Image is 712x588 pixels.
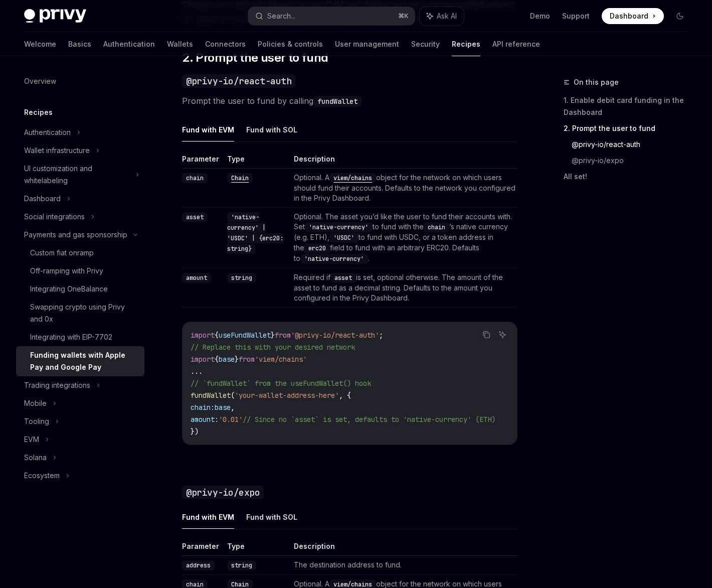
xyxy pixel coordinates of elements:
button: Fund with EVM [182,118,234,141]
div: Custom fiat onramp [30,247,94,259]
code: amount [182,273,211,283]
a: Demo [530,11,550,21]
span: useFundWallet [219,331,271,340]
span: import [191,331,215,340]
span: Ask AI [437,11,457,21]
h5: Recipes [24,106,53,118]
td: The destination address to fund. [290,555,517,574]
button: Search...⌘K [248,7,415,25]
img: dark logo [24,9,86,23]
div: Authentication [24,126,71,138]
code: 'native-currency' [300,254,368,264]
a: @privy-io/react-auth [572,136,696,153]
code: asset [182,212,208,222]
code: 'native-currency' | 'USDC' | {erc20: string} [227,212,283,254]
span: base [215,403,231,412]
a: Authentication [103,32,155,56]
a: Support [562,11,590,21]
a: Off-ramping with Privy [16,262,144,280]
a: Integrating OneBalance [16,280,144,298]
span: Prompt the user to fund by calling [182,94,517,108]
span: '@privy-io/react-auth' [291,331,379,340]
span: } [235,355,239,364]
th: Description [290,154,517,169]
a: 2. Prompt the user to fund [564,120,696,136]
code: @privy-io/react-auth [182,74,295,88]
div: Dashboard [24,193,61,205]
div: Integrating OneBalance [30,283,108,295]
span: from [275,331,291,340]
div: Trading integrations [24,379,90,391]
th: Type [223,154,290,169]
span: amount: [191,415,219,424]
code: chain [424,222,449,232]
span: ⌘ K [398,12,409,20]
code: Chain [227,173,253,183]
div: Swapping crypto using Privy and 0x [30,301,138,325]
div: Tooling [24,415,49,427]
span: // Since no `asset` is set, defaults to 'native-currency' (ETH) [243,415,495,424]
span: 'your-wallet-address-here' [235,391,339,400]
th: Parameter [182,154,223,169]
span: from [239,355,255,364]
span: base [219,355,235,364]
a: Wallets [167,32,193,56]
button: Fund with SOL [246,505,297,529]
div: Ecosystem [24,470,60,482]
div: Off-ramping with Privy [30,265,103,277]
span: 'viem/chains' [255,355,307,364]
code: 'USDC' [329,233,359,243]
a: Swapping crypto using Privy and 0x [16,298,144,328]
span: { [215,331,219,340]
code: string [227,273,256,283]
code: asset [330,273,356,283]
a: @privy-io/expo [572,153,696,169]
span: ; [379,331,383,340]
td: Optional. The asset you’d like the user to fund their accounts with. Set to fund with the ’s nati... [290,207,517,268]
code: address [182,560,215,570]
a: Welcome [24,32,56,56]
span: Dashboard [610,11,648,21]
button: Fund with SOL [246,118,297,141]
button: Copy the contents from the code block [480,328,493,341]
button: Ask AI [420,7,464,25]
button: Ask AI [496,328,509,341]
button: Toggle dark mode [672,8,688,24]
span: }) [191,427,199,436]
a: Integrating with EIP-7702 [16,328,144,346]
td: Required if is set, optional otherwise. The amount of the asset to fund as a decimal string. Defa... [290,268,517,307]
div: Funding wallets with Apple Pay and Google Pay [30,349,138,373]
span: { [215,355,219,364]
code: string [227,560,256,570]
th: Type [223,541,290,556]
div: Wallet infrastructure [24,144,90,157]
div: Payments and gas sponsorship [24,229,127,241]
div: UI customization and whitelabeling [24,163,129,187]
span: , { [339,391,351,400]
a: Connectors [205,32,246,56]
div: EVM [24,433,39,446]
code: viem/chains [329,173,376,183]
span: fundWallet [191,391,231,400]
span: // `fundWallet` from the useFundWallet() hook [191,379,371,388]
a: Overview [16,72,144,90]
span: On this page [574,76,619,88]
span: } [271,331,275,340]
a: Chain [227,579,253,588]
div: Solana [24,452,47,464]
a: User management [335,32,399,56]
code: chain [182,173,208,183]
a: 1. Enable debit card funding in the Dashboard [564,92,696,120]
span: '0.01' [219,415,243,424]
a: Security [411,32,440,56]
a: viem/chains [329,173,376,182]
a: All set! [564,169,696,185]
code: 'native-currency' [305,222,373,232]
a: Basics [68,32,91,56]
code: erc20 [304,243,330,253]
div: Mobile [24,397,47,409]
a: Chain [227,173,253,182]
code: fundWallet [313,96,362,107]
span: import [191,355,215,364]
code: @privy-io/expo [182,486,264,499]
